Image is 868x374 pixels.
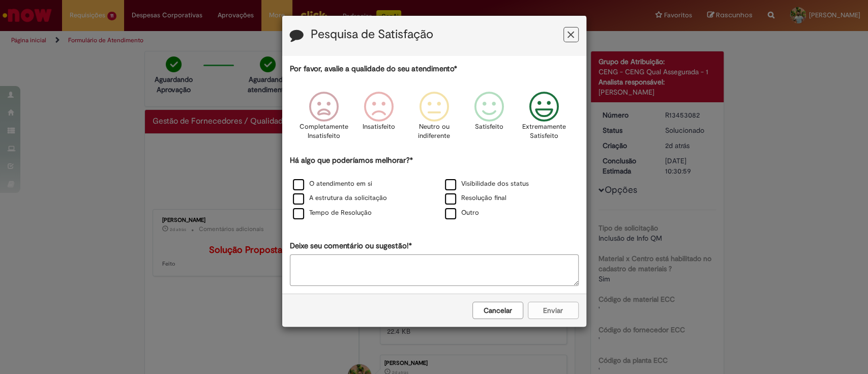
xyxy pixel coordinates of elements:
label: A estrutura da solicitação [293,193,387,203]
p: Completamente Insatisfeito [300,122,348,141]
label: Visibilidade dos status [445,179,529,189]
div: Neutro ou indiferente [408,84,460,154]
label: Resolução final [445,193,506,203]
div: Completamente Insatisfeito [298,84,350,154]
p: Satisfeito [475,122,503,132]
label: Por favor, avalie a qualidade do seu atendimento* [290,64,457,74]
label: O atendimento em si [293,179,372,189]
button: Cancelar [472,302,523,319]
label: Outro [445,208,479,218]
label: Pesquisa de Satisfação [311,28,433,41]
label: Tempo de Resolução [293,208,372,218]
div: Insatisfeito [353,84,405,154]
p: Neutro ou indiferente [415,122,452,141]
div: Há algo que poderíamos melhorar?* [290,155,579,221]
label: Deixe seu comentário ou sugestão!* [290,241,412,251]
p: Insatisfeito [363,122,395,132]
div: Satisfeito [463,84,515,154]
p: Extremamente Satisfeito [522,122,566,141]
div: Extremamente Satisfeito [518,84,570,154]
